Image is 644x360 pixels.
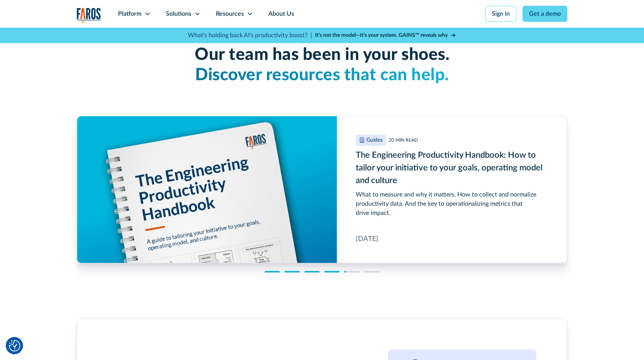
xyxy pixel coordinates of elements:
strong: It’s not the model—it’s your system. GAINS™ reveals why [315,33,448,38]
div: What to measure and why it matters. How to collect and normalize productivity data. And the key t... [356,190,549,218]
span: Discover resources that can help. [195,67,449,84]
a: Sign in [485,6,516,22]
div: Solutions [166,9,191,18]
a: Get a demo [522,6,567,22]
button: Cookie Settings [9,340,20,352]
img: Revisit consent button [9,340,20,352]
a: The Engineering Productivity Handbook: How to tailor your initiative to your goals, operating mod... [77,116,567,263]
img: Logo of the analytics and reporting company Faros. [77,8,101,23]
div: [DATE] [356,234,378,244]
div: MIN READ [396,137,418,144]
a: It’s not the model—it’s your system. GAINS™ reveals why [315,31,456,40]
p: What's holding back AI's productivity boost? | [188,31,312,40]
div: Platform [118,9,141,18]
div: 20 [389,137,394,144]
div: Guides [366,136,383,144]
a: home [77,8,101,23]
h3: Our team has been in your shoes. [77,45,567,86]
h3: The Engineering Productivity Handbook: How to tailor your initiative to your goals, operating mod... [356,149,549,187]
img: The Engineering Productivity Handbook: How to tailor your initiative to your goals, operating mod... [359,137,365,143]
div: Resources [216,9,244,18]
